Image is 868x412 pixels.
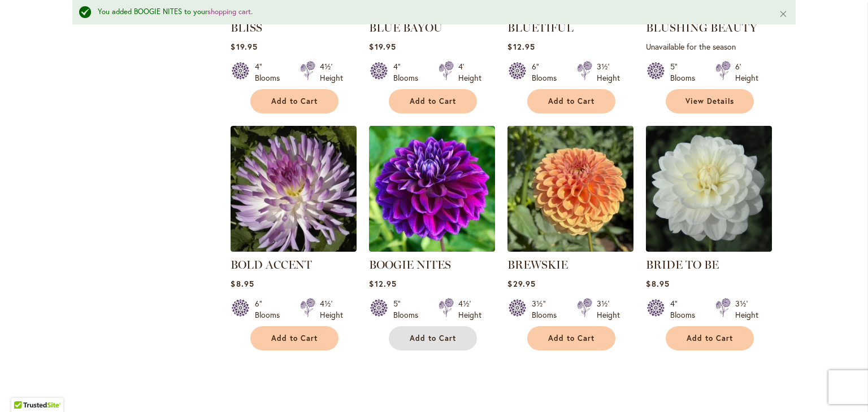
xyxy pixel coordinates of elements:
button: Add to Cart [250,326,338,350]
img: BOLD ACCENT [231,126,357,252]
div: 6" Blooms [255,298,287,321]
a: BRIDE TO BE [646,243,772,254]
span: $19.95 [231,41,257,52]
a: BLISS [231,21,262,34]
span: $12.95 [369,278,396,289]
span: $12.95 [507,41,535,52]
span: Add to Cart [271,97,318,106]
span: $8.95 [646,278,669,289]
a: BRIDE TO BE [646,258,719,271]
div: 5" Blooms [393,298,425,321]
button: Add to Cart [250,89,338,113]
span: Add to Cart [410,334,456,343]
div: 3½" Blooms [532,298,563,321]
a: BOOGIE NITES [369,258,451,271]
div: 4" Blooms [670,298,702,321]
div: 6' Height [735,61,758,84]
img: BRIDE TO BE [646,126,772,252]
a: BREWSKIE [507,243,633,254]
a: BREWSKIE [507,258,568,271]
button: Add to Cart [527,89,615,113]
a: BLUSHING BEAUTY [646,21,757,34]
div: 3½' Height [597,61,620,84]
div: You added BOOGIE NITES to your . [98,7,762,17]
span: Add to Cart [548,334,594,343]
iframe: Launch Accessibility Center [8,372,40,404]
div: 4½' Height [458,298,481,321]
a: shopping cart [207,7,251,16]
div: 4" Blooms [255,61,287,84]
span: Add to Cart [410,97,456,106]
button: Add to Cart [389,326,477,350]
div: 6" Blooms [532,61,563,84]
div: 3½' Height [597,298,620,321]
span: Add to Cart [548,97,594,106]
span: $29.95 [507,278,535,289]
div: 3½' Height [735,298,758,321]
button: Add to Cart [666,326,754,350]
a: BLUETIFUL [507,21,574,34]
a: BLUE BAYOU [369,21,442,34]
span: View Details [685,97,734,106]
div: 5" Blooms [670,61,702,84]
p: Unavailable for the season [646,41,772,52]
a: BOOGIE NITES [369,243,495,254]
a: View Details [666,89,754,113]
button: Add to Cart [389,89,477,113]
span: Add to Cart [687,334,733,343]
div: 4½' Height [320,298,343,321]
img: BREWSKIE [507,126,633,252]
div: 4½' Height [320,61,343,84]
button: Add to Cart [527,326,615,350]
span: $8.95 [231,278,254,289]
span: Add to Cart [271,334,318,343]
a: BOLD ACCENT [231,243,357,254]
div: 4' Height [458,61,481,84]
a: BOLD ACCENT [231,258,312,271]
span: $19.95 [369,41,396,52]
img: BOOGIE NITES [369,126,495,252]
div: 4" Blooms [393,61,425,84]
